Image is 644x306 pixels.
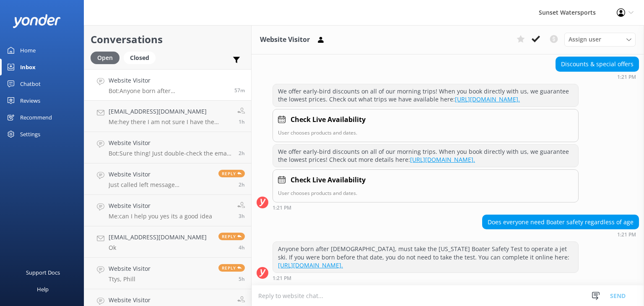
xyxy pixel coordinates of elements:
[239,150,245,157] span: Oct 11 2025 11:07am (UTC -05:00) America/Cancun
[218,233,245,240] span: Reply
[20,109,52,126] div: Recommend
[218,264,245,272] span: Reply
[109,296,161,305] h4: Website Visitor
[564,33,636,46] div: Assign User
[109,87,228,95] p: Bot: Anyone born after [DEMOGRAPHIC_DATA], must take the [US_STATE] Boater Safety Test to operate...
[273,145,578,167] div: We offer early-bird discounts on all of our morning trips. When you book directly with us, we gua...
[291,175,366,186] h4: Check Live Availability
[109,213,212,220] p: Me: can I help you yes its a good idea
[617,75,636,80] strong: 1:21 PM
[239,181,245,188] span: Oct 11 2025 10:31am (UTC -05:00) America/Cancun
[556,74,639,80] div: Oct 11 2025 12:21pm (UTC -05:00) America/Cancun
[260,34,310,45] h3: Website Visitor
[569,35,601,44] span: Assign user
[124,52,156,64] div: Closed
[617,232,636,237] strong: 1:21 PM
[410,156,475,163] a: [URL][DOMAIN_NAME].
[20,92,40,109] div: Reviews
[482,231,639,237] div: Oct 11 2025 12:21pm (UTC -05:00) America/Cancun
[273,205,579,210] div: Oct 11 2025 12:21pm (UTC -05:00) America/Cancun
[84,132,251,163] a: Website VisitorBot:Sure thing! Just double-check the email you used for your reservation. If you ...
[239,244,245,251] span: Oct 11 2025 08:25am (UTC -05:00) America/Cancun
[234,87,245,94] span: Oct 11 2025 12:21pm (UTC -05:00) America/Cancun
[455,95,520,103] a: [URL][DOMAIN_NAME].
[109,118,231,126] p: Me: hey there I am not sure I have the correct answer but the office will! [PHONE_NUMBER]
[218,170,245,177] span: Reply
[278,189,573,197] p: User chooses products and dates.
[37,281,49,298] div: Help
[273,205,291,210] strong: 1:21 PM
[291,114,366,125] h4: Check Live Availability
[84,226,251,258] a: [EMAIL_ADDRESS][DOMAIN_NAME]OkReply4h
[109,170,212,179] h4: Website Visitor
[84,163,251,195] a: Website VisitorJust called left message [PHONE_NUMBER]Reply2h
[109,201,212,210] h4: Website Visitor
[278,261,343,269] a: [URL][DOMAIN_NAME].
[239,213,245,220] span: Oct 11 2025 10:06am (UTC -05:00) America/Cancun
[109,107,231,116] h4: [EMAIL_ADDRESS][DOMAIN_NAME]
[273,242,578,272] div: Anyone born after [DEMOGRAPHIC_DATA], must take the [US_STATE] Boater Safety Test to operate a je...
[239,275,245,283] span: Oct 11 2025 08:00am (UTC -05:00) America/Cancun
[109,244,207,252] p: Ok
[84,258,251,289] a: Website VisitorTtys, PhillReply5h
[124,53,160,62] a: Closed
[273,276,291,281] strong: 1:21 PM
[26,264,60,281] div: Support Docs
[84,195,251,226] a: Website VisitorMe:can I help you yes its a good idea3h
[109,138,232,148] h4: Website Visitor
[20,75,41,92] div: Chatbot
[109,76,228,85] h4: Website Visitor
[109,264,151,273] h4: Website Visitor
[109,233,207,242] h4: [EMAIL_ADDRESS][DOMAIN_NAME]
[84,69,251,101] a: Website VisitorBot:Anyone born after [DEMOGRAPHIC_DATA], must take the [US_STATE] Boater Safety T...
[273,275,579,281] div: Oct 11 2025 12:21pm (UTC -05:00) America/Cancun
[278,129,573,137] p: User chooses products and dates.
[109,150,232,157] p: Bot: Sure thing! Just double-check the email you used for your reservation. If you still can't fi...
[20,59,36,75] div: Inbox
[483,215,639,229] div: Does everyone need Boater safety regardless of age
[13,14,61,28] img: yonder-white-logo.png
[20,42,36,59] div: Home
[109,181,212,189] p: Just called left message [PHONE_NUMBER]
[91,52,119,64] div: Open
[91,31,245,47] h2: Conversations
[109,275,151,283] p: Ttys, Phill
[239,118,245,125] span: Oct 11 2025 12:13pm (UTC -05:00) America/Cancun
[20,126,40,143] div: Settings
[84,101,251,132] a: [EMAIL_ADDRESS][DOMAIN_NAME]Me:hey there I am not sure I have the correct answer but the office w...
[91,53,124,62] a: Open
[556,57,639,71] div: Discounts & special offers
[273,84,578,106] div: We offer early-bird discounts on all of our morning trips! When you book directly with us, we gua...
